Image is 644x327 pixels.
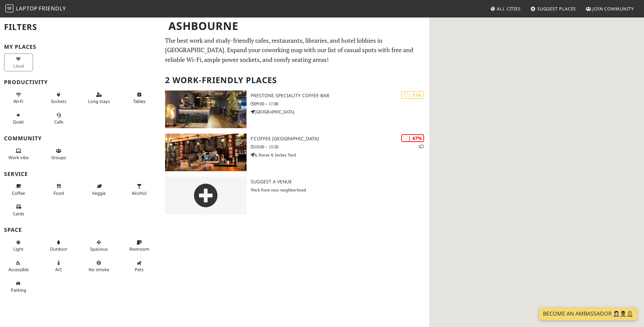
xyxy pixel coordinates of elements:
button: Pets [125,257,154,275]
button: Coffee [4,181,33,198]
span: Alcohol [132,190,147,196]
p: 1 [418,143,424,150]
span: Video/audio calls [54,119,63,125]
button: Parking [4,278,33,296]
span: Parking [11,287,26,293]
span: Smoke free [89,266,109,272]
a: Join Community [583,3,637,15]
button: Light [4,237,33,255]
span: Food [54,190,64,196]
button: Restroom [125,237,154,255]
span: Restroom [129,246,149,252]
span: Natural light [13,246,24,252]
img: LaptopFriendly [5,4,13,12]
button: Cards [4,201,33,219]
button: Spacious [85,237,114,255]
span: Spacious [90,246,108,252]
a: Prestons Speciality Coffee Bar | 53% Prestons Speciality Coffee Bar 09:00 – 17:00 [GEOGRAPHIC_DATA] [161,90,429,128]
span: Suggest Places [537,6,576,12]
span: Power sockets [51,98,66,104]
h3: Space [4,227,157,233]
button: Groups [44,145,73,163]
button: Sockets [44,89,73,107]
p: 10:00 – 15:30 [251,144,429,150]
a: Suggest Places [528,3,579,15]
span: People working [8,154,29,160]
a: f'coffee Ashbourne | 47% 1 f'coffee [GEOGRAPHIC_DATA] 10:00 – 15:30 6, Horse & Jockey Yard [161,134,429,171]
h3: Community [4,135,157,142]
span: All Cities [497,6,521,12]
p: The best work and study-friendly cafes, restaurants, libraries, and hotel lobbies in [GEOGRAPHIC_... [165,36,425,65]
a: LaptopFriendly LaptopFriendly [5,3,66,15]
span: Laptop [16,5,38,12]
button: Quiet [4,110,33,128]
span: Friendly [39,5,66,12]
span: Join Community [592,6,634,12]
button: Accessible [4,257,33,275]
span: Stable Wi-Fi [13,98,23,104]
button: Veggie [85,181,114,198]
img: gray-place-d2bdb4477600e061c01bd816cc0f2ef0cfcb1ca9e3ad78868dd16fb2af073a21.png [165,177,247,214]
button: Outdoor [44,237,73,255]
span: Credit cards [13,211,24,217]
h2: Filters [4,17,157,37]
p: 6, Horse & Jockey Yard [251,152,429,158]
button: Food [44,181,73,198]
button: No smoke [85,257,114,275]
a: Suggest a Venue Work from your neighborhood [161,177,429,214]
span: Group tables [51,154,66,160]
h3: Prestons Speciality Coffee Bar [251,93,429,99]
button: Calls [44,110,73,128]
button: Alcohol [125,181,154,198]
span: Quiet [13,119,24,125]
span: Coffee [12,190,25,196]
span: Veggie [92,190,106,196]
h3: f'coffee [GEOGRAPHIC_DATA] [251,136,429,142]
button: Tables [125,89,154,107]
a: Become an Ambassador 🤵🏻‍♀️🤵🏾‍♂️🤵🏼‍♀️ [539,307,637,320]
h3: Service [4,171,157,177]
h3: Suggest a Venue [251,179,429,185]
p: Work from your neighborhood [251,187,429,193]
button: A/C [44,257,73,275]
div: | 53% [401,91,424,99]
span: Long stays [88,98,110,104]
span: Pet friendly [135,266,143,272]
h3: Productivity [4,79,157,85]
p: 09:00 – 17:00 [251,101,429,107]
span: Accessible [8,266,29,272]
span: Air conditioned [55,266,62,272]
span: Work-friendly tables [133,98,146,104]
div: | 47% [401,134,424,142]
button: Long stays [85,89,114,107]
a: All Cities [487,3,523,15]
h1: Ashbourne [163,17,428,35]
button: Wi-Fi [4,89,33,107]
h3: My Places [4,44,157,50]
img: Prestons Speciality Coffee Bar [165,90,247,128]
p: [GEOGRAPHIC_DATA] [251,109,429,115]
img: f'coffee Ashbourne [165,134,247,171]
span: Outdoor area [50,246,67,252]
h2: 2 Work-Friendly Places [165,70,425,90]
button: Work vibe [4,145,33,163]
